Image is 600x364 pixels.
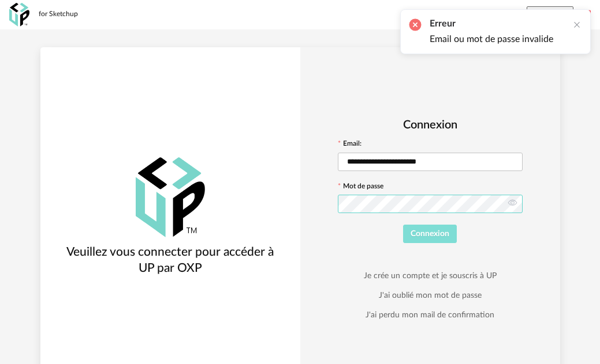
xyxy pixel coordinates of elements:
[578,8,591,21] img: fr
[366,310,494,320] a: J'ai perdu mon mail de confirmation
[9,3,29,26] img: OXP
[338,183,383,192] label: Mot de passe
[411,230,449,238] span: Connexion
[39,10,78,19] div: for Sketchup
[403,225,457,243] button: Connexion
[430,18,553,30] h2: Erreur
[430,33,553,45] li: Email ou mot de passe invalide
[338,140,362,149] label: Email:
[379,290,482,301] a: J'ai oublié mon mot de passe
[59,244,282,276] h3: Veuillez vous connecter pour accéder à UP par OXP
[364,271,497,281] a: Je crée un compte et je souscris à UP
[338,117,523,132] h2: Connexion
[136,157,205,237] img: OXP
[527,6,573,22] button: Souscrire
